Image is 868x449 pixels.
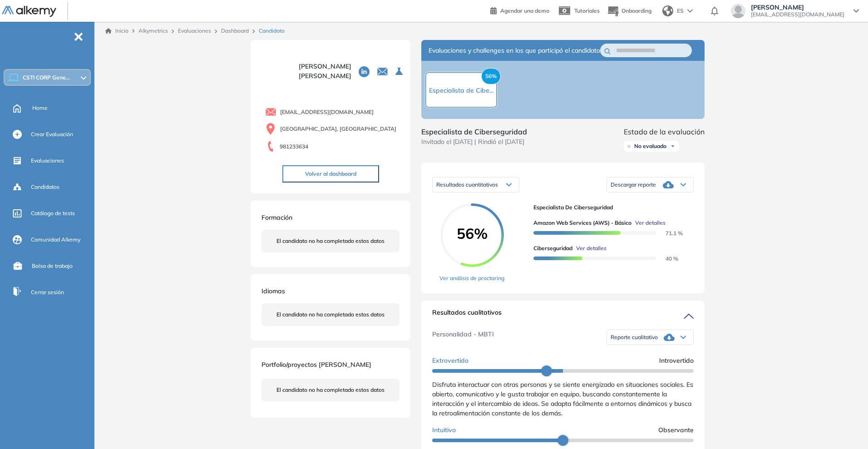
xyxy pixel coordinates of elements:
a: Dashboard [221,27,249,34]
span: Formación [261,213,292,222]
span: Intuitivo [432,425,456,435]
span: Resultados cualitativos [432,308,502,322]
button: Ver detalles [631,219,666,227]
span: Especialista de Cibe... [429,86,493,94]
span: Portfolio/proyectos [PERSON_NAME] [261,360,371,369]
span: Cerrar sesión [31,288,64,296]
span: Tutoriales [574,7,600,14]
span: Especialista de Ciberseguridad [533,203,686,212]
img: world [662,5,673,16]
span: Alkymetrics [138,27,168,34]
span: Estado de la evaluación [624,126,705,137]
span: Candidatos [31,183,59,191]
img: PROFILE_MENU_LOGO_USER [261,54,295,88]
span: [PERSON_NAME] [751,4,844,11]
span: 56% [440,226,504,241]
span: Observante [658,425,694,435]
span: 981233634 [280,143,308,151]
span: Evaluaciones [31,157,64,165]
span: ES [677,7,684,15]
img: arrow [687,9,693,13]
span: Especialista de Ciberseguridad [421,126,527,137]
span: Comunidad Alkemy [31,236,80,244]
span: Ciberseguridad [533,244,572,252]
span: 56% [481,68,501,84]
span: El candidato no ha completado estos datos [276,386,385,394]
button: Onboarding [607,1,651,21]
a: Agendar una demo [490,5,549,15]
span: [EMAIL_ADDRESS][DOMAIN_NAME] [280,108,374,116]
span: Idiomas [261,287,285,295]
span: Ver detalles [635,219,666,227]
span: El candidato no ha completado estos datos [276,237,385,245]
span: Evaluaciones y challenges en los que participó el candidato [429,46,600,55]
span: Crear Evaluación [31,130,73,138]
span: No evaluado [634,143,666,150]
span: Candidato [259,27,285,35]
a: Ver análisis de proctoring [439,274,504,282]
span: Home [32,104,48,112]
a: Evaluaciones [178,27,211,34]
span: 40 % [655,255,678,262]
button: Ver detalles [572,244,607,252]
span: Descargar reporte [611,181,656,188]
span: Agendar una demo [500,7,549,14]
img: Logo [2,6,56,17]
span: Disfruta interactuar con otras personas y se siente energizado en situaciones sociales. Es abiert... [432,380,693,417]
button: Volver al dashboard [282,165,379,183]
span: Onboarding [621,7,651,14]
span: [PERSON_NAME] [PERSON_NAME] [299,62,351,81]
span: 71.1 % [655,230,683,237]
span: Introvertido [659,356,694,365]
span: CSTI CORP Gene... [23,74,70,81]
span: Bolsa de trabajo [32,262,73,270]
span: Ver detalles [576,244,607,252]
span: Invitado el [DATE] | Rindió el [DATE] [421,137,527,147]
span: Amazon Web Services (AWS) - Básico [533,219,631,227]
span: [EMAIL_ADDRESS][DOMAIN_NAME] [751,11,844,18]
span: Personalidad - MBTI [432,330,494,345]
span: El candidato no ha completado estos datos [276,311,385,319]
span: Catálogo de tests [31,209,75,217]
a: Inicio [105,27,128,35]
span: Resultados cuantitativos [436,181,498,188]
span: Reporte cualitativo [611,334,658,341]
img: Ícono de flecha [670,143,676,149]
span: Extrovertido [432,356,469,365]
span: [GEOGRAPHIC_DATA], [GEOGRAPHIC_DATA] [280,125,396,133]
